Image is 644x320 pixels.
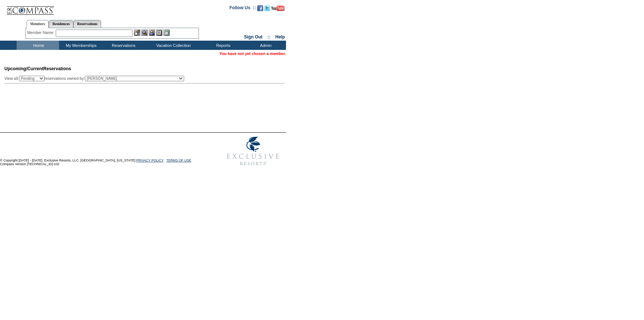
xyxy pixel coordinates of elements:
img: Reservations [156,30,162,36]
a: Members [27,20,49,28]
a: Sign Out [244,34,262,40]
img: Follow us on Twitter [264,5,270,11]
a: TERMS OF USE [166,159,192,162]
div: Member Name: [27,30,56,36]
a: Residences [49,20,73,28]
span: You have not yet chosen a member. [220,51,286,56]
a: Become our fan on Facebook [257,7,263,12]
img: Subscribe to our YouTube Channel [271,6,285,11]
img: b_calculator.gif [163,30,170,36]
div: View all: reservations owned by: [4,76,187,81]
span: Upcoming/Current [4,66,43,71]
img: Become our fan on Facebook [257,5,263,11]
img: Impersonate [149,30,155,36]
a: PRIVACY POLICY [136,159,163,162]
td: Reports [201,41,244,50]
td: Reservations [101,41,144,50]
a: Help [275,34,285,40]
a: Follow us on Twitter [264,7,270,12]
img: Exclusive Resorts [220,133,286,170]
a: Subscribe to our YouTube Channel [271,7,285,12]
td: Follow Us :: [230,4,256,13]
img: View [141,30,148,36]
img: b_edit.gif [134,30,140,36]
a: Reservations [73,20,101,28]
td: My Memberships [59,41,101,50]
td: Admin [244,41,286,50]
span: :: [268,34,271,40]
td: Vacation Collection [144,41,201,50]
span: Reservations [4,66,71,71]
td: Home [17,41,59,50]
